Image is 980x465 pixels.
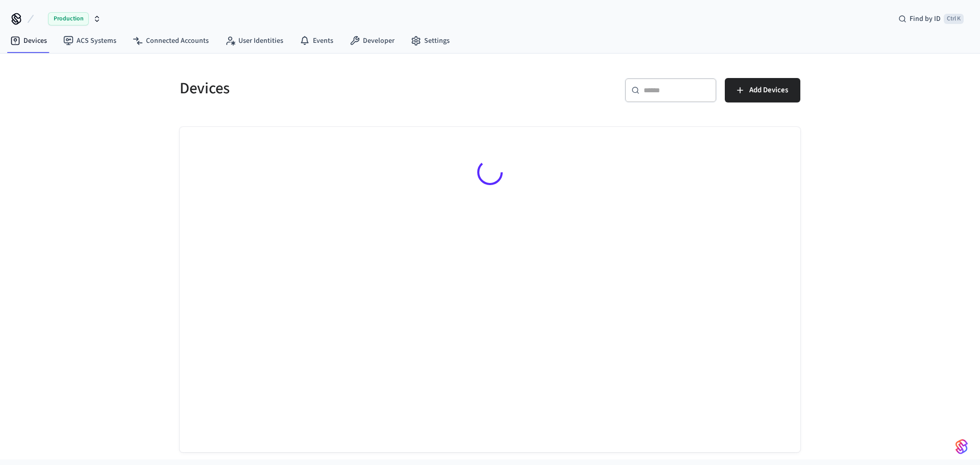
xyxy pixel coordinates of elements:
[217,32,291,50] a: User Identities
[2,32,55,50] a: Devices
[48,12,89,25] span: Production
[955,438,968,455] img: SeamLogoGradient.69752ec5.svg
[55,32,125,50] a: ACS Systems
[725,78,800,102] button: Add Devices
[291,32,341,50] a: Events
[944,14,964,24] span: Ctrl K
[180,78,484,99] h5: Devices
[125,32,217,50] a: Connected Accounts
[341,32,403,50] a: Developer
[910,14,941,24] span: Find by ID
[749,84,788,97] span: Add Devices
[403,32,458,50] a: Settings
[890,10,972,28] div: Find by IDCtrl K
